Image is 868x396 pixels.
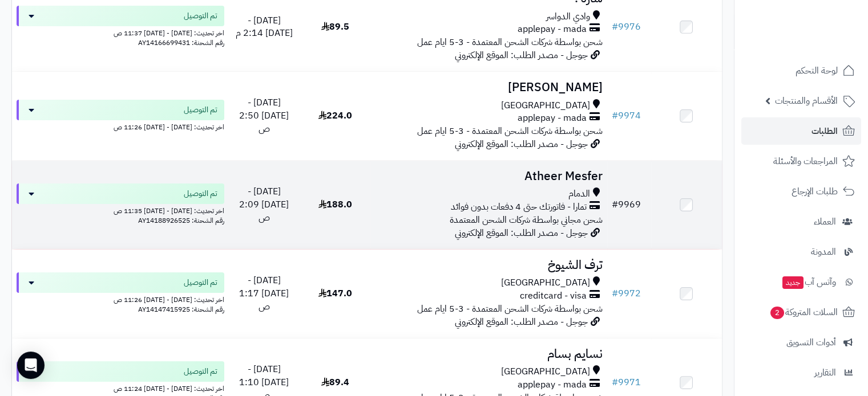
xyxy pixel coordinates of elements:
[782,276,804,289] span: جديد
[239,273,289,313] span: [DATE] - [DATE] 1:17 ص
[546,10,590,23] span: وادي الدواسر
[501,276,590,289] span: [GEOGRAPHIC_DATA]
[375,81,602,94] h3: [PERSON_NAME]
[17,26,224,38] div: اخر تحديث: [DATE] - [DATE] 11:37 ص
[741,238,861,266] a: المدونة
[741,178,861,205] a: طلبات الإرجاع
[17,352,45,379] div: Open Intercom Messenger
[138,304,224,315] span: رقم الشحنة: AY14147415925
[417,35,603,49] span: شحن بواسطة شركات الشحن المعتمدة - 3-5 ايام عمل
[375,259,602,272] h3: ترف الشيوخ
[612,287,641,300] a: #9972
[741,208,861,235] a: العملاء
[796,63,838,79] span: لوحة التحكم
[741,359,861,386] a: التقارير
[741,329,861,356] a: أدوات التسويق
[451,201,587,214] span: تمارا - فاتورتك حتى 4 دفعات بدون فوائد
[138,38,224,48] span: رقم الشحنة: AY14166699431
[612,375,618,389] span: #
[741,117,861,145] a: الطلبات
[786,334,836,350] span: أدوات التسويق
[741,299,861,326] a: السلات المتروكة2
[741,268,861,296] a: وآتس آبجديد
[17,382,224,394] div: اخر تحديث: [DATE] - [DATE] 11:24 ص
[375,348,602,361] h3: نسايم بسام
[612,20,618,34] span: #
[792,183,838,199] span: طلبات الإرجاع
[518,378,587,391] span: applepay - mada
[184,188,217,199] span: تم التوصيل
[814,365,836,381] span: التقارير
[417,302,603,316] span: شحن بواسطة شركات الشحن المعتمدة - 3-5 ايام عمل
[741,57,861,84] a: لوحة التحكم
[741,148,861,175] a: المراجعات والأسئلة
[769,304,838,320] span: السلات المتروكة
[184,104,217,116] span: تم التوصيل
[455,226,588,240] span: جوجل - مصدر الطلب: الموقع الإلكتروني
[781,274,836,290] span: وآتس آب
[811,244,836,260] span: المدونة
[455,48,588,62] span: جوجل - مصدر الطلب: الموقع الإلكتروني
[318,198,352,211] span: 188.0
[455,137,588,151] span: جوجل - مصدر الطلب: الموقع الإلكتروني
[501,365,590,378] span: [GEOGRAPHIC_DATA]
[812,123,838,139] span: الطلبات
[138,215,224,226] span: رقم الشحنة: AY14188926525
[612,198,641,211] a: #9969
[455,315,588,329] span: جوجل - مصدر الطلب: الموقع الإلكتروني
[518,23,587,36] span: applepay - mada
[450,213,603,227] span: شحن مجاني بواسطة شركات الشحن المعتمدة
[17,293,224,305] div: اخر تحديث: [DATE] - [DATE] 11:26 ص
[775,93,838,109] span: الأقسام والمنتجات
[612,198,618,211] span: #
[790,32,857,56] img: logo-2.png
[612,109,618,123] span: #
[417,124,603,138] span: شحن بواسطة شركات الشحن المعتمدة - 3-5 ايام عمل
[184,366,217,377] span: تم التوصيل
[814,214,836,230] span: العملاء
[773,153,838,169] span: المراجعات والأسئلة
[318,287,352,300] span: 147.0
[612,287,618,300] span: #
[568,187,590,201] span: الدمام
[321,20,349,34] span: 89.5
[17,204,224,216] div: اخر تحديث: [DATE] - [DATE] 11:35 ص
[375,170,602,183] h3: Atheer Mesfer
[184,277,217,288] span: تم التوصيل
[236,14,293,40] span: [DATE] - [DATE] 2:14 م
[318,109,352,123] span: 224.0
[770,307,784,319] span: 2
[239,96,289,136] span: [DATE] - [DATE] 2:50 ص
[501,99,590,112] span: [GEOGRAPHIC_DATA]
[184,10,217,22] span: تم التوصيل
[239,185,289,224] span: [DATE] - [DATE] 2:09 ص
[612,20,641,34] a: #9976
[520,289,587,303] span: creditcard - visa
[612,375,641,389] a: #9971
[17,120,224,132] div: اخر تحديث: [DATE] - [DATE] 11:26 ص
[612,109,641,123] a: #9974
[518,112,587,125] span: applepay - mada
[321,375,349,389] span: 89.4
